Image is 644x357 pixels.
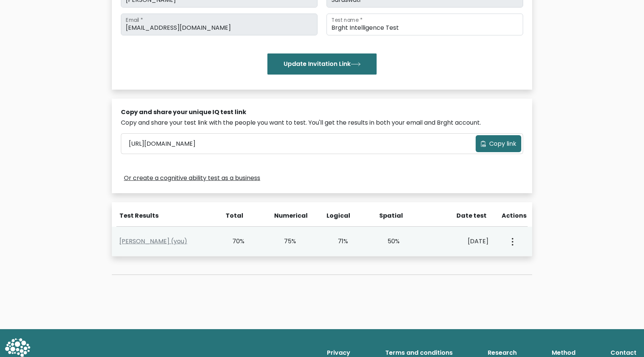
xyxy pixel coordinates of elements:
[327,14,523,35] input: Test name
[476,135,521,152] button: Copy link
[119,237,187,246] a: [PERSON_NAME] (you)
[275,237,296,246] div: 75%
[119,211,212,220] div: Test Results
[121,108,523,117] div: Copy and share your unique IQ test link
[121,118,523,127] div: Copy and share your test link with the people you want to test. You'll get the results in both yo...
[267,53,377,75] button: Update Invitation Link
[124,174,260,183] a: Or create a cognitive ability test as a business
[223,237,244,246] div: 70%
[327,211,348,220] div: Logical
[379,211,401,220] div: Spatial
[121,14,317,35] input: Email
[327,237,348,246] div: 71%
[489,139,516,148] span: Copy link
[378,237,400,246] div: 50%
[430,237,488,246] div: [DATE]
[432,211,493,220] div: Date test
[221,211,243,220] div: Total
[274,211,296,220] div: Numerical
[502,211,528,220] div: Actions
